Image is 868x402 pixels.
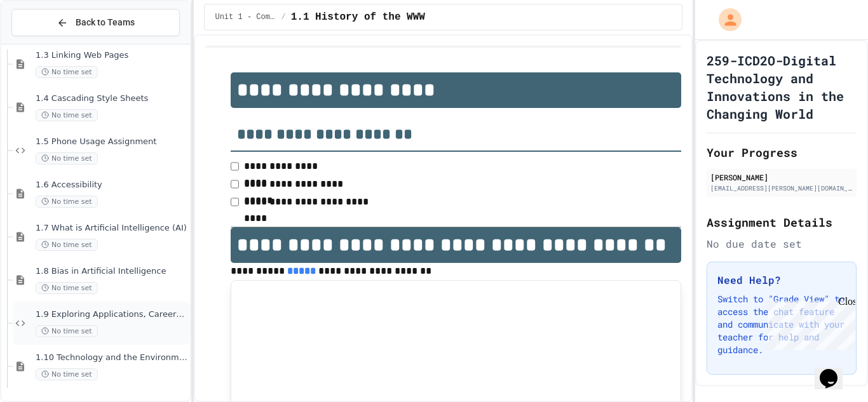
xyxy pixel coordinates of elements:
h1: 259-ICD2O-Digital Technology and Innovations in the Changing World [707,51,857,123]
span: 1.9 Exploring Applications, Careers, and Connections in the Digital World [36,309,187,320]
span: 1.7 What is Artificial Intelligence (AI) [36,223,187,234]
iframe: chat widget [815,351,855,389]
span: No time set [36,239,98,251]
span: / [281,12,285,22]
span: Back to Teams [76,16,135,29]
span: No time set [36,109,98,121]
span: No time set [36,66,98,78]
button: Back to Teams [11,9,180,36]
div: No due date set [707,236,857,251]
span: 1.1 History of the WWW [291,10,425,25]
div: My Account [705,5,745,34]
iframe: chat widget [763,296,855,350]
div: Chat with us now!Close [5,5,88,81]
span: No time set [36,368,98,380]
p: Switch to "Grade View" to access the chat feature and communicate with your teacher for help and ... [717,293,846,356]
h2: Your Progress [707,144,857,161]
span: 1.10 Technology and the Environment [36,352,187,363]
span: 1.8 Bias in Artificial Intelligence [36,266,187,277]
h3: Need Help? [717,272,846,288]
span: 1.5 Phone Usage Assignment [36,137,187,147]
div: [EMAIL_ADDRESS][PERSON_NAME][DOMAIN_NAME] [710,184,853,193]
span: No time set [36,152,98,164]
span: 1.6 Accessibility [36,180,187,191]
span: No time set [36,325,98,337]
span: Unit 1 - Computational Thinking and Making Connections [215,12,276,22]
span: No time set [36,196,98,208]
span: 1.3 Linking Web Pages [36,50,187,61]
span: No time set [36,282,98,294]
span: 1.4 Cascading Style Sheets [36,93,187,104]
h2: Assignment Details [707,213,857,231]
div: [PERSON_NAME] [710,171,853,183]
